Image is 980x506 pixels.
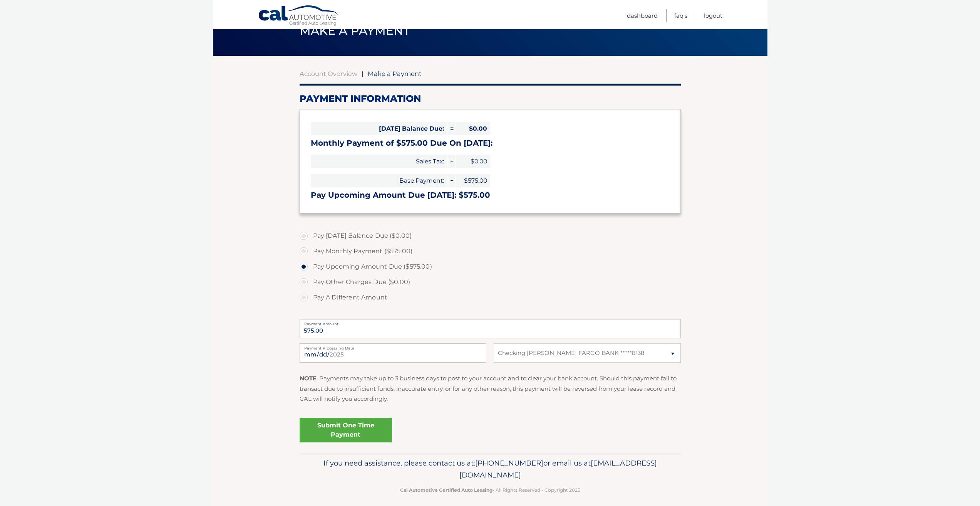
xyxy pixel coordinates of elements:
[311,122,447,135] span: [DATE] Balance Due:
[311,138,670,148] h3: Monthly Payment of $575.00 Due On [DATE]:
[300,244,681,259] label: Pay Monthly Payment ($575.00)
[300,343,486,350] label: Payment Processing Date
[300,319,681,338] input: Payment Amount
[305,486,676,494] p: - All Rights Reserved - Copyright 2025
[447,155,455,168] span: +
[300,290,681,305] label: Pay A Different Amount
[300,373,681,404] p: : Payments may take up to 3 business days to post to your account and to clear your bank account....
[311,174,447,187] span: Base Payment:
[704,9,722,22] a: Logout
[300,70,357,77] a: Account Overview
[447,174,455,187] span: +
[475,459,543,467] span: [PHONE_NUMBER]
[674,9,687,22] a: FAQ's
[300,259,681,274] label: Pay Upcoming Amount Due ($575.00)
[311,155,447,168] span: Sales Tax:
[305,457,676,482] p: If you need assistance, please contact us at: or email us at
[300,375,317,382] strong: NOTE
[300,93,681,104] h2: Payment Information
[456,174,490,187] span: $575.00
[456,122,490,135] span: $0.00
[258,5,339,27] a: Cal Automotive
[400,487,493,493] strong: Cal Automotive Certified Auto Leasing
[300,319,681,325] label: Payment Amount
[456,155,490,168] span: $0.00
[447,122,455,135] span: =
[300,343,486,363] input: Payment Date
[311,190,670,200] h3: Pay Upcoming Amount Due [DATE]: $575.00
[362,70,364,77] span: |
[300,418,392,442] a: Submit One Time Payment
[300,228,681,244] label: Pay [DATE] Balance Due ($0.00)
[300,274,681,290] label: Pay Other Charges Due ($0.00)
[300,24,410,38] span: Make a Payment
[368,70,422,77] span: Make a Payment
[627,9,658,22] a: Dashboard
